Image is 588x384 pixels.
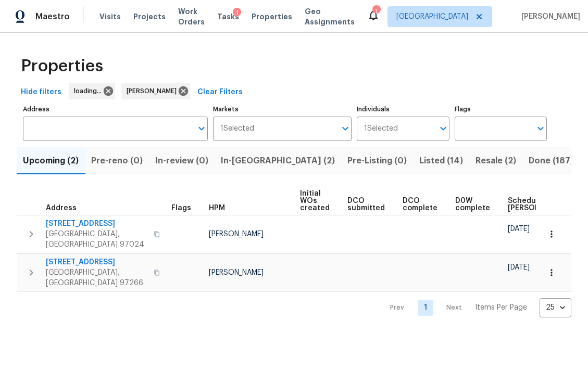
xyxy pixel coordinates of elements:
span: Properties [252,11,292,22]
span: [PERSON_NAME] [209,269,264,276]
span: [PERSON_NAME] [517,11,580,22]
p: Items Per Page [475,302,527,313]
span: Listed (14) [419,153,463,168]
span: Properties [21,61,103,71]
label: Address [23,106,208,112]
div: loading... [69,83,115,99]
button: Clear Filters [193,83,247,102]
span: DCO submitted [347,197,385,212]
span: Projects [133,11,166,22]
span: [STREET_ADDRESS] [46,219,147,229]
span: [PERSON_NAME] [127,86,181,96]
div: 25 [540,294,571,321]
label: Individuals [357,106,449,112]
span: In-review (0) [155,153,208,168]
span: [GEOGRAPHIC_DATA] [396,11,468,22]
span: [STREET_ADDRESS] [46,257,147,267]
span: HPM [209,204,225,212]
span: [DATE] [508,264,530,271]
span: Hide filters [21,86,61,99]
nav: Pagination Navigation [380,298,571,317]
span: Clear Filters [197,86,243,99]
span: Work Orders [178,6,205,27]
span: [DATE] [508,225,530,233]
span: Resale (2) [476,153,516,168]
label: Markets [213,106,352,112]
span: 1 Selected [220,124,254,133]
span: Maestro [35,11,70,22]
span: [PERSON_NAME] [209,231,264,238]
span: loading... [74,86,106,96]
span: Tasks [217,13,239,20]
span: D0W complete [455,197,490,212]
span: Pre-reno (0) [91,153,143,168]
span: Pre-Listing (0) [347,153,407,168]
span: DCO complete [403,197,437,212]
span: Flags [171,204,191,212]
button: Open [533,121,548,136]
span: Geo Assignments [305,6,355,27]
label: Flags [455,106,547,112]
button: Open [436,121,451,136]
span: In-[GEOGRAPHIC_DATA] (2) [221,153,335,168]
span: [GEOGRAPHIC_DATA], [GEOGRAPHIC_DATA] 97266 [46,267,147,288]
button: Open [338,121,353,136]
span: Visits [99,11,121,22]
a: Goto page 1 [418,300,433,316]
button: Open [194,121,209,136]
span: Initial WOs created [300,190,330,212]
div: [PERSON_NAME] [121,83,190,99]
span: Address [46,204,77,212]
div: 1 [233,8,241,18]
div: 1 [372,6,380,17]
span: Upcoming (2) [23,153,79,168]
span: Scheduled [PERSON_NAME] [508,197,567,212]
span: 1 Selected [364,124,398,133]
span: Done (187) [529,153,573,168]
button: Hide filters [17,83,66,102]
span: [GEOGRAPHIC_DATA], [GEOGRAPHIC_DATA] 97024 [46,229,147,250]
